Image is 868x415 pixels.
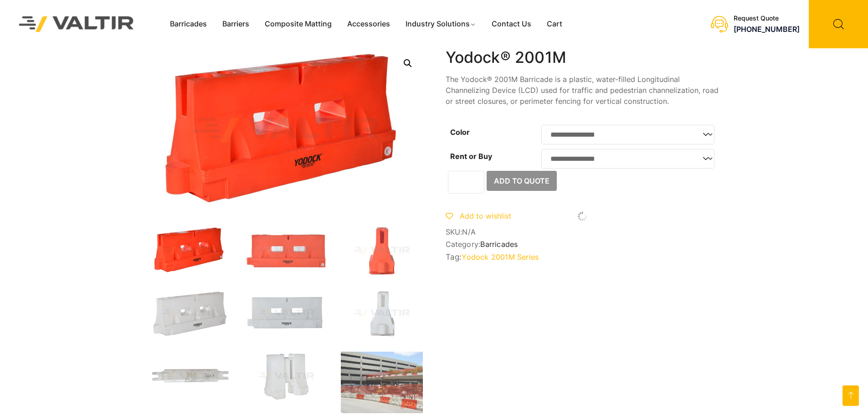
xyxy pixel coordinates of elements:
span: Tag: [446,252,719,261]
input: Product quantity [448,171,484,194]
span: N/A [462,227,476,236]
img: Valtir Rentals [7,4,146,44]
img: 2001M_Org_Top.jpg [245,352,327,401]
span: Category: [446,240,719,249]
h1: Yodock® 2001M [446,48,719,67]
a: Go to top [842,385,859,406]
button: Add to Quote [487,171,557,191]
label: Rent or Buy [450,152,492,161]
a: Contact Us [484,17,539,31]
img: 2001M_Org_Side.jpg [341,226,423,275]
a: Composite Matting [257,17,339,31]
span: SKU: [446,228,719,236]
a: Cart [539,17,570,31]
img: Convention Center Construction Project [341,352,423,413]
p: The Yodock® 2001M Barricade is a plastic, water-filled Longitudinal Channelizing Device (LCD) use... [446,74,719,107]
a: Industry Solutions [398,17,484,31]
a: Barricades [480,240,518,249]
a: Barriers [215,17,257,31]
img: 2001M_Nat_3Q.jpg [149,289,231,338]
img: 2001M_Nat_Front.jpg [245,289,327,338]
img: 2001M_Org_Front.jpg [245,226,327,275]
a: Accessories [339,17,398,31]
a: [PHONE_NUMBER] [734,25,800,34]
img: 2001M_Org_3Q.jpg [149,226,231,275]
img: 2001M_Nat_Top.jpg [149,352,231,401]
img: 2001M_Nat_Side.jpg [341,289,423,338]
a: Yodock 2001M Series [462,252,539,261]
div: Request Quote [734,15,800,22]
a: Barricades [162,17,215,31]
label: Color [450,128,470,137]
